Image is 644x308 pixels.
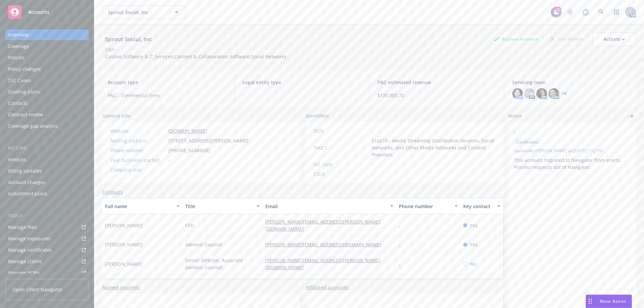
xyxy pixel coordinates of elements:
[185,203,253,210] div: Title
[314,161,369,168] div: SIC code
[168,128,207,134] a: [DOMAIN_NAME]
[265,219,380,232] a: [PERSON_NAME][EMAIL_ADDRESS][PERSON_NAME][DOMAIN_NAME]
[8,121,58,131] div: Coverage gap analysis
[306,112,329,119] span: Identifiers
[8,166,42,176] div: Billing updates
[8,41,29,52] div: Coverage
[105,46,117,53] div: DBA: -
[512,79,631,86] span: Servicing team
[5,233,89,244] a: Manage exposures
[600,298,626,304] span: Nova Assist
[8,109,43,120] div: Contract review
[517,139,538,145] span: Certificates
[372,137,495,158] span: 516210 - Media Streaming Distribution Services, Social Networks, and Other Media Networks and Con...
[263,198,396,214] button: Email
[8,75,31,86] div: SSC Cases
[108,79,226,86] span: Account type
[592,33,636,46] button: Actions
[8,154,26,165] div: Invoices
[8,222,37,233] div: Manage files
[182,198,263,214] button: Title
[105,241,143,248] span: [PERSON_NAME]
[628,112,636,120] a: add
[5,166,89,176] a: Billing updates
[514,157,623,170] span: This account migrated to Navigator from ecerts. Process requests out of Navigator.
[8,64,41,74] div: Policy changes
[563,5,577,19] a: Stop snowing
[8,233,51,244] div: Manage exposures
[372,127,373,134] span: -
[399,222,406,229] a: -
[5,41,89,52] a: Coverage
[377,92,496,99] span: $130,803.70
[5,121,89,131] a: Coverage gap analysis
[102,112,130,119] span: General info
[105,222,143,229] span: [PERSON_NAME]
[243,79,361,86] span: Legal entity type
[185,222,194,229] span: CFO
[490,35,542,43] div: Business Insurance
[548,88,559,99] img: photo
[314,171,369,178] div: CSLB
[168,147,210,154] span: [PHONE_NUMBER]
[110,127,166,134] div: Website
[5,154,89,165] a: Invoices
[5,267,89,278] a: Manage BORs
[5,245,89,255] a: Manage certificates
[5,86,89,97] a: Quoting plans
[547,35,587,43] div: Total Rewards
[185,241,222,248] span: General Counsel
[265,241,387,248] a: [PERSON_NAME][EMAIL_ADDRESS][DOMAIN_NAME]
[579,5,592,19] a: Report a Bug
[8,86,40,97] div: Quoting plans
[514,128,613,135] span: -
[372,161,373,168] span: -
[372,171,373,178] span: -
[463,203,493,210] div: Key contact
[102,35,154,44] div: Sprout Social, Inc
[5,222,89,233] a: Manage files
[28,9,49,15] span: Accounts
[512,88,523,99] img: photo
[314,144,369,151] div: NAICS
[185,257,260,271] span: Senior Director, Associate General Counsel
[536,88,547,99] img: photo
[8,98,28,109] div: Contacts
[306,284,348,291] a: Affiliated accounts
[5,145,89,151] div: Billing
[586,295,594,308] div: Drag to move
[470,222,478,229] span: Yes
[102,5,186,19] button: Sprout Social, Inc
[8,177,45,188] div: Account charges
[110,166,166,173] div: Company size
[5,3,89,21] a: Accounts
[5,177,89,188] a: Account charges
[8,245,52,255] div: Manage certificates
[562,91,567,96] a: +4
[8,267,40,278] div: Manage BORs
[5,109,89,120] a: Contract review
[377,79,496,86] span: P&C estimated revenue
[110,147,166,154] div: Phone number
[594,5,608,19] a: Search
[5,75,89,86] a: SSC Cases
[102,284,140,291] a: Named insureds
[5,212,89,219] div: Tools
[110,157,166,164] div: Year business started
[5,188,89,199] a: Installment plans
[110,137,166,144] div: Mailing address
[8,52,25,63] div: Policies
[555,7,561,13] div: 47
[399,261,406,267] a: -
[5,64,89,74] a: Policy changes
[243,92,361,99] span: -
[8,256,42,267] div: Manage claims
[461,198,503,214] button: Key contact
[108,92,226,99] span: P&C - Commercial lines
[8,29,29,40] div: Overview
[105,260,143,267] span: [PERSON_NAME]
[5,98,89,109] a: Contacts
[265,203,386,210] div: Email
[603,33,625,46] div: Actions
